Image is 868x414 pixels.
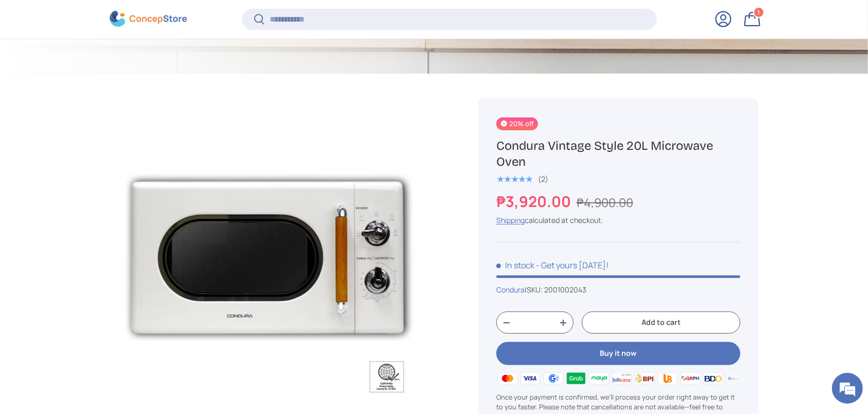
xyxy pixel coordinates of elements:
img: qrph [679,370,702,386]
img: maya [587,370,610,386]
img: master [496,370,519,386]
button: Buy it now [496,342,740,365]
div: calculated at checkout. [496,215,740,226]
span: We're online! [60,130,142,234]
div: 5.0 out of 5.0 stars [496,175,533,184]
img: bdo [702,370,724,386]
s: ₱4,900.00 [577,194,633,211]
div: (2) [538,175,548,183]
span: 1 [758,9,760,16]
img: bpi [633,370,656,386]
span: ★★★★★ [496,174,533,184]
img: grabpay [565,370,587,386]
p: - Get yours [DATE]! [536,260,609,271]
img: ubp [656,370,679,386]
span: 2001002043 [544,285,586,295]
img: metrobank [725,370,748,386]
span: | [525,285,586,295]
h1: Condura Vintage Style 20L Microwave Oven [496,138,740,170]
span: 20% off [496,117,538,130]
div: Chat with us now [54,58,173,71]
a: 5.0 out of 5.0 stars (2) [496,173,548,184]
a: Condura [496,285,525,295]
a: Shipping [496,215,525,225]
img: billease [611,370,633,386]
img: ConcepStore [110,11,187,27]
button: Add to cart [582,312,740,334]
div: Minimize live chat window [169,5,194,30]
img: visa [519,370,542,386]
textarea: Type your message and hit 'Enter' [5,281,196,317]
img: gcash [542,370,565,386]
span: In stock [496,260,534,271]
span: SKU: [527,285,543,295]
strong: ₱3,920.00 [496,191,574,212]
